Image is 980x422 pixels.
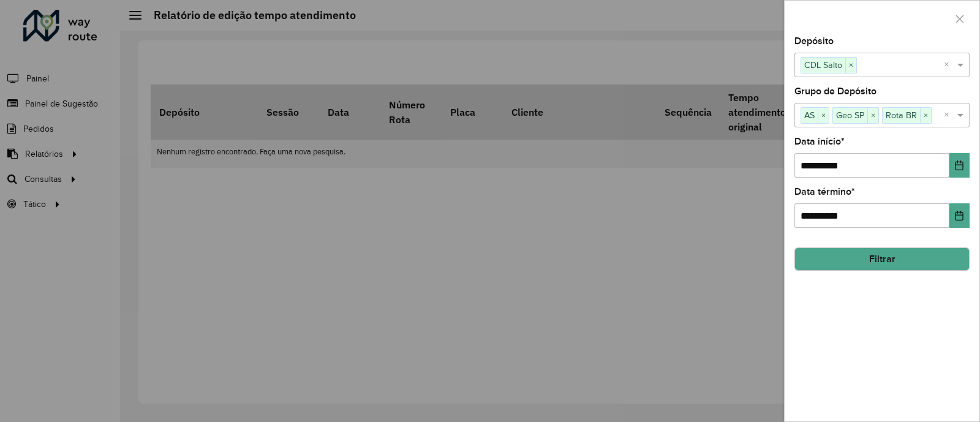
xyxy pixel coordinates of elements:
[794,184,855,199] label: Data término
[920,108,931,123] span: ×
[867,108,878,123] span: ×
[949,153,970,178] button: Choose Date
[818,108,829,123] span: ×
[794,134,845,149] label: Data início
[944,58,954,72] span: Clear all
[845,58,856,73] span: ×
[944,108,954,122] span: Clear all
[801,108,818,122] span: AS
[883,108,920,122] span: Rota BR
[794,34,834,48] label: Depósito
[794,247,970,271] button: Filtrar
[794,84,876,99] label: Grupo de Depósito
[949,203,970,228] button: Choose Date
[801,58,845,72] span: CDL Salto
[833,108,867,122] span: Geo SP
